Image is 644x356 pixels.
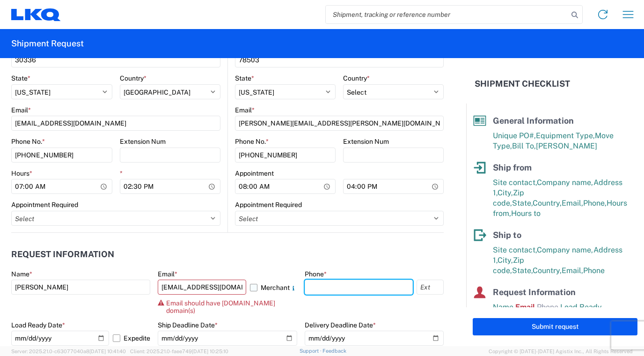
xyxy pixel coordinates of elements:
[498,188,513,197] span: City,
[475,78,570,89] h2: Shipment Checklist
[343,137,389,146] label: Extension Num
[113,331,150,346] label: Expedite
[11,38,84,49] h2: Shipment Request
[562,266,583,275] span: Email,
[120,74,146,82] label: Country
[11,137,45,146] label: Phone No.
[326,6,568,23] input: Shipment, tracking or reference number
[305,270,327,278] label: Phone
[158,321,218,329] label: Ship Deadline Date
[11,349,126,354] span: Server: 2025.21.0-c63077040a8
[493,116,574,126] span: General Information
[493,178,537,187] span: Site contact,
[11,270,32,278] label: Name
[158,270,177,278] label: Email
[11,250,114,259] h2: Request Information
[343,74,370,82] label: Country
[493,230,521,240] span: Ship to
[473,318,637,335] button: Submit request
[515,303,537,311] span: Email,
[583,199,607,208] span: Phone,
[300,348,323,354] a: Support
[536,141,597,150] span: [PERSON_NAME]
[533,266,562,275] span: Country,
[583,266,605,275] span: Phone
[89,349,126,354] span: [DATE] 10:41:40
[322,348,346,354] a: Feedback
[562,199,583,208] span: Email,
[511,209,541,218] span: Hours to
[493,245,537,254] span: Site contact,
[250,280,297,295] label: Merchant
[11,74,30,82] label: State
[235,74,254,82] label: State
[235,106,255,114] label: Email
[11,169,32,178] label: Hours
[11,200,78,209] label: Appointment Required
[305,321,376,329] label: Delivery Deadline Date
[536,131,595,140] span: Equipment Type,
[166,299,297,314] span: Email should have [DOMAIN_NAME] domain(s)
[498,256,513,265] span: City,
[11,321,65,329] label: Load Ready Date
[235,137,269,146] label: Phone No.
[512,141,536,150] span: Bill To,
[537,245,593,254] span: Company name,
[533,199,562,208] span: Country,
[489,347,633,356] span: Copyright © [DATE]-[DATE] Agistix Inc., All Rights Reserved
[11,106,31,114] label: Email
[493,303,515,311] span: Name,
[537,178,593,187] span: Company name,
[493,131,536,140] span: Unique PO#,
[512,199,533,208] span: State,
[512,266,533,275] span: State,
[235,169,274,178] label: Appointment
[192,349,228,354] span: [DATE] 10:25:10
[537,303,560,311] span: Phone,
[235,200,302,209] label: Appointment Required
[493,287,576,297] span: Request Information
[130,349,228,354] span: Client: 2025.21.0-faee749
[417,280,444,295] input: Ext
[120,137,166,146] label: Extension Num
[493,163,532,172] span: Ship from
